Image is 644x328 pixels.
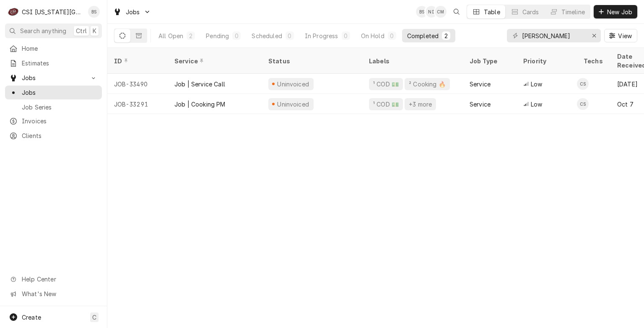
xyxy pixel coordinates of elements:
span: Clients [22,131,98,140]
span: What's New [22,289,97,298]
div: Job | Service Call [174,80,225,89]
div: 2 [188,31,193,40]
a: Go to Jobs [110,5,154,19]
button: Search anythingCtrlK [5,23,102,38]
div: 0 [390,31,395,40]
div: Scheduled [252,31,282,40]
a: Go to Jobs [5,71,102,85]
a: Go to What's New [5,287,102,301]
div: Uninvoiced [276,100,310,109]
div: Service [470,80,491,89]
a: Go to Help Center [5,272,102,286]
div: 0 [234,31,239,40]
div: CSI Kansas City's Avatar [8,6,19,18]
button: Erase input [587,29,601,42]
div: Completed [407,31,439,40]
div: ID [114,57,159,65]
span: Jobs [22,88,98,97]
div: Christian Simmons's Avatar [577,78,589,90]
div: Labels [369,57,456,65]
div: CSI [US_STATE][GEOGRAPHIC_DATA] [22,8,83,16]
a: Clients [5,129,102,143]
span: New Job [605,8,634,16]
div: Priority [523,57,569,65]
span: Jobs [126,8,140,16]
div: Job | Cooking PM [174,100,226,109]
button: New Job [594,5,637,18]
span: Estimates [22,59,98,68]
div: Job Type [470,57,510,65]
div: All Open [158,31,183,40]
span: Low [531,80,542,89]
div: Service [174,57,253,65]
div: +3 more [408,100,433,109]
span: Job Series [22,103,98,112]
div: Uninvoiced [276,80,310,89]
span: Ctrl [76,26,87,35]
span: K [93,26,96,35]
div: CS [577,98,589,110]
div: Cards [522,8,539,16]
div: In Progress [305,31,338,40]
span: Help Center [22,275,97,284]
a: Home [5,42,102,55]
input: Keyword search [522,29,585,42]
div: Chancellor Morris's Avatar [435,6,447,18]
span: Create [22,314,41,321]
div: JOB-33291 [107,94,168,114]
span: Jobs [22,73,85,82]
span: Search anything [20,26,66,35]
div: C [8,6,19,18]
div: ¹ COD 💵 [372,80,400,89]
div: Techs [584,57,604,65]
div: Pending [206,31,229,40]
span: View [616,31,634,40]
span: C [92,313,96,322]
span: Invoices [22,117,98,125]
div: JOB-33490 [107,74,168,94]
div: 0 [287,31,292,40]
div: ¹ COD 💵 [372,100,400,109]
button: View [604,29,637,42]
a: Estimates [5,56,102,70]
div: Table [484,8,500,16]
span: Low [531,100,542,109]
button: Open search [450,5,463,18]
div: BS [416,6,428,18]
div: Brent Seaba's Avatar [416,6,428,18]
a: Jobs [5,86,102,99]
div: Brent Seaba's Avatar [88,6,100,18]
div: Nate Ingram's Avatar [426,6,437,18]
a: Job Series [5,100,102,114]
div: Status [268,57,354,65]
div: ² Cooking 🔥 [408,80,447,89]
div: NI [426,6,437,18]
div: On Hold [361,31,384,40]
div: Service [470,100,491,109]
div: BS [88,6,100,18]
div: 2 [444,31,449,40]
div: CM [435,6,447,18]
div: CS [577,78,589,90]
div: Christian Simmons's Avatar [577,98,589,110]
a: Invoices [5,114,102,128]
span: Home [22,44,98,53]
div: 0 [343,31,348,40]
div: Timeline [561,8,585,16]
